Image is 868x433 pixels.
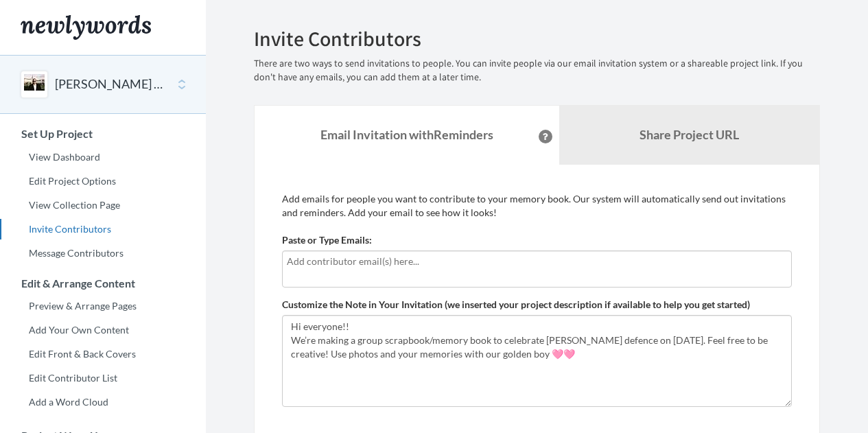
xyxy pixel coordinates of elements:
b: Share Project URL [640,127,739,142]
label: Paste or Type Emails: [282,233,372,247]
button: [PERSON_NAME] PhD graduation!! [55,75,166,93]
label: Customize the Note in Your Invitation (we inserted your project description if available to help ... [282,298,750,312]
h3: Set Up Project [1,128,206,140]
textarea: Hi everyone!! We’re making a group scrapbook/memory book to celebrate [PERSON_NAME] defence on [D... [282,315,792,407]
h2: Invite Contributors [254,27,820,50]
strong: Email Invitation with Reminders [320,127,493,142]
h3: Edit & Arrange Content [1,277,206,290]
p: Add emails for people you want to contribute to your memory book. Our system will automatically s... [282,192,792,220]
img: Newlywords logo [21,15,151,40]
input: Add contributor email(s) here... [287,254,787,269]
p: There are two ways to send invitations to people. You can invite people via our email invitation ... [254,57,820,84]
